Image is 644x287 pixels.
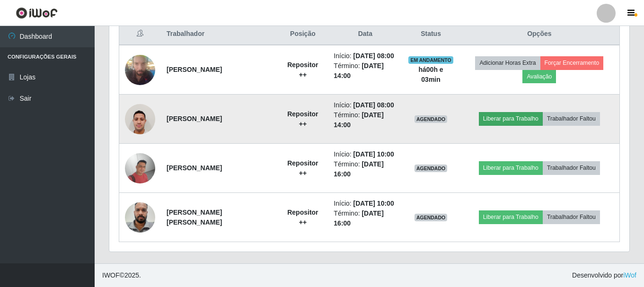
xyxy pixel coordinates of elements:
[167,164,222,172] strong: [PERSON_NAME]
[334,209,397,228] li: Término:
[277,23,328,45] th: Posição
[415,214,448,221] span: AGENDADO
[479,112,543,125] button: Liberar para Trabalho
[287,61,318,78] strong: Repositor ++
[334,199,397,209] li: Início:
[167,66,222,73] strong: [PERSON_NAME]
[16,7,58,19] img: CoreUI Logo
[167,115,222,122] strong: [PERSON_NAME]
[353,200,394,207] time: [DATE] 10:00
[543,112,600,125] button: Trabalhador Faltou
[543,210,600,224] button: Trabalhador Faltou
[479,161,543,174] button: Liberar para Trabalho
[353,52,394,60] time: [DATE] 08:00
[522,70,556,83] button: Avaliação
[543,161,600,174] button: Trabalhador Faltou
[475,56,540,70] button: Adicionar Horas Extra
[334,110,397,130] li: Término:
[459,23,620,45] th: Opções
[167,209,222,226] strong: [PERSON_NAME] [PERSON_NAME]
[415,165,448,172] span: AGENDADO
[353,101,394,109] time: [DATE] 08:00
[328,23,402,45] th: Data
[572,270,636,280] span: Desenvolvido por
[479,210,543,224] button: Liberar para Trabalho
[125,99,155,139] img: 1749045235898.jpeg
[125,197,155,237] img: 1759789193399.jpeg
[334,61,397,81] li: Término:
[334,100,397,110] li: Início:
[102,271,120,279] span: IWOF
[287,209,318,226] strong: Repositor ++
[623,271,636,279] a: iWof
[408,56,453,64] span: EM ANDAMENTO
[125,50,155,90] img: 1746535301909.jpeg
[287,110,318,128] strong: Repositor ++
[102,270,141,280] span: © 2025 .
[161,23,277,45] th: Trabalhador
[353,150,394,158] time: [DATE] 10:00
[334,149,397,159] li: Início:
[415,115,448,123] span: AGENDADO
[540,56,604,70] button: Forçar Encerramento
[287,159,318,177] strong: Repositor ++
[402,23,459,45] th: Status
[125,153,155,183] img: 1710898857944.jpeg
[334,159,397,179] li: Término:
[418,66,443,83] strong: há 00 h e 03 min
[334,51,397,61] li: Início:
